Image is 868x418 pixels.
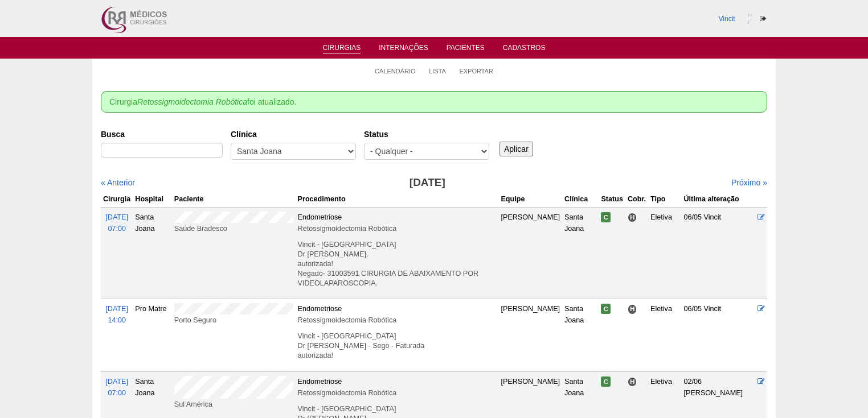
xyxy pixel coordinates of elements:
a: Exportar [459,67,493,75]
th: Equipe [498,191,562,208]
span: Hospital [628,213,637,222]
td: Santa Joana [133,207,171,299]
span: Confirmada [601,376,611,387]
label: Clínica [231,129,356,140]
a: Cadastros [503,44,546,55]
span: Confirmada [601,304,611,314]
span: 14:00 [108,316,126,324]
th: Última alteração [682,191,755,208]
a: [DATE] 14:00 [105,305,128,324]
input: Digite os termos que você deseja procurar. [101,143,223,158]
label: Busca [101,129,223,140]
th: Cirurgia [101,191,133,208]
td: Eletiva [648,207,681,299]
span: Hospital [628,304,637,314]
a: Editar [758,213,765,221]
div: Saúde Bradesco [174,223,293,234]
a: Internações [379,44,428,55]
div: Retossigmoidectomia Robótica [298,387,497,399]
td: Endometriose [296,299,499,371]
a: Editar [758,378,765,386]
th: Clínica [562,191,599,208]
a: Cirurgias [323,44,361,53]
span: [DATE] [105,213,128,221]
h3: [DATE] [261,175,594,191]
a: Editar [758,305,765,313]
span: Confirmada [601,212,611,222]
a: [DATE] 07:00 [105,378,128,397]
th: Cobr. [625,191,648,208]
td: Santa Joana [562,299,599,371]
a: Lista [429,67,446,75]
span: Hospital [628,377,637,387]
a: Calendário [375,67,416,75]
span: [DATE] [105,378,128,386]
td: Endometriose [296,207,499,299]
label: Status [364,129,489,140]
div: Porto Seguro [174,314,293,326]
th: Status [599,191,625,208]
a: Próximo » [731,178,767,187]
span: 07:00 [108,389,126,397]
input: Aplicar [499,142,533,156]
a: Vincit [719,15,735,23]
a: « Anterior [101,178,135,187]
td: [PERSON_NAME] [498,207,562,299]
td: Pro Matre [133,299,171,371]
i: Sair [760,15,766,22]
a: [DATE] 07:00 [105,213,128,233]
div: Cirurgia foi atualizado. [101,91,767,113]
div: Sul América [174,399,293,410]
td: Santa Joana [562,207,599,299]
p: Vincit - [GEOGRAPHIC_DATA] Dr [PERSON_NAME]. autorizada! Negado- 31003591 CIRURGIA DE ABAIXAMENTO... [298,240,497,288]
em: Retossigmoidectomia Robótica [137,97,247,106]
th: Procedimento [296,191,499,208]
p: Vincit - [GEOGRAPHIC_DATA] Dr [PERSON_NAME] - Sego - Faturada autorizada! [298,332,497,361]
td: 06/05 Vincit [682,299,755,371]
th: Paciente [172,191,296,208]
span: [DATE] [105,305,128,313]
div: Retossigmoidectomia Robótica [298,314,497,326]
td: Eletiva [648,299,681,371]
span: 07:00 [108,225,126,233]
td: [PERSON_NAME] [498,299,562,371]
th: Hospital [133,191,171,208]
div: Retossigmoidectomia Robótica [298,223,497,234]
td: 06/05 Vincit [682,207,755,299]
a: Pacientes [447,44,485,55]
th: Tipo [648,191,681,208]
